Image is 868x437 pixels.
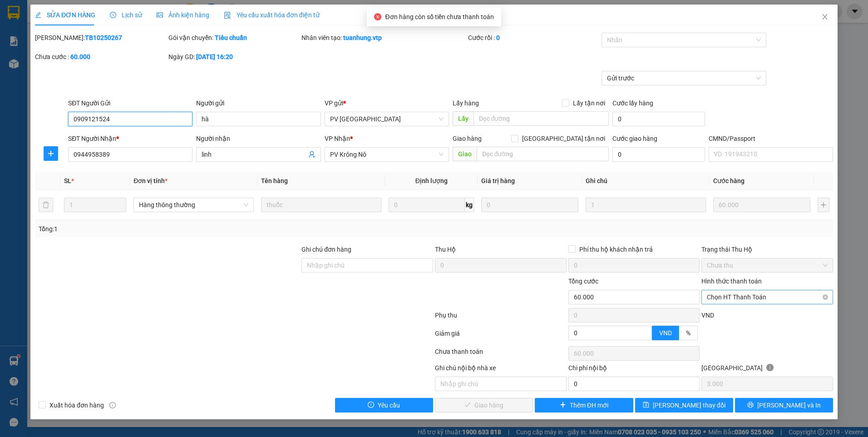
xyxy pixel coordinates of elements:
span: plus [560,402,566,409]
span: Giao hàng [453,135,482,142]
div: Chưa cước : [35,52,167,62]
button: plus [44,146,58,161]
div: VP gửi [325,98,449,108]
span: exclamation-circle [368,402,374,409]
span: user-add [308,151,316,158]
span: SỬA ĐƠN HÀNG [35,11,95,19]
span: edit [35,12,41,18]
div: Chưa thanh toán [434,347,567,363]
input: Nhập ghi chú [435,377,567,391]
span: [GEOGRAPHIC_DATA] tận nơi [518,134,609,144]
span: info-circle [109,402,116,408]
div: SĐT Người Gửi [68,98,192,108]
strong: BIÊN NHẬN GỬI HÀNG HOÁ [31,55,105,61]
span: clock-circle [110,12,116,18]
span: Thêm ĐH mới [570,400,608,410]
span: PV Krông Nô [330,148,444,161]
span: PV Krông Nô [31,64,57,69]
span: Lấy [453,111,473,126]
label: Cước giao hàng [612,135,657,142]
button: exclamation-circleYêu cầu [335,398,433,412]
div: Ngày GD: [168,52,300,62]
label: Ghi chú đơn hàng [301,246,351,253]
span: kg [465,198,474,212]
div: Ghi chú nội bộ nhà xe [435,363,567,377]
span: Giá trị hàng [481,177,515,184]
div: Cước rồi : [468,33,600,43]
img: logo [9,20,21,43]
input: 0 [481,198,578,212]
span: plus [44,150,58,157]
span: info-circle [766,364,774,371]
span: 09:19:31 [DATE] [86,41,128,48]
span: Đơn hàng còn số tiền chưa thanh toán [385,13,493,20]
div: [GEOGRAPHIC_DATA] [701,363,833,377]
span: Thu Hộ [435,246,456,253]
span: Yêu cầu [378,400,400,410]
span: close-circle [374,13,381,20]
span: PV Tân Bình [330,112,444,126]
div: Tổng: 1 [39,224,335,234]
div: Người nhận [196,134,321,144]
input: Dọc đường [473,111,609,126]
input: Ghi Chú [586,198,706,212]
input: Dọc đường [477,147,609,161]
span: Ảnh kiện hàng [157,11,209,19]
b: Tiêu chuẩn [215,34,247,41]
button: checkGiao hàng [435,398,533,412]
span: Lấy hàng [453,99,479,107]
span: VP Nhận [325,135,350,142]
b: 0 [496,34,500,41]
span: close-circle [823,294,828,300]
input: Cước giao hàng [612,147,705,162]
div: Chi phí nội bộ [568,363,700,377]
img: icon [224,12,231,19]
label: Hình thức thanh toán [701,278,762,285]
span: Xuất hóa đơn hàng [46,400,108,410]
span: Định lượng [415,177,448,184]
span: [PERSON_NAME] và In [757,400,821,410]
span: picture [157,12,163,18]
span: % [686,329,690,337]
div: Trạng thái Thu Hộ [701,244,833,254]
span: Đơn vị tính [133,177,168,184]
span: PV Bình Dương [91,66,122,71]
input: VD: Bàn, Ghế [261,198,381,212]
div: CMND/Passport [709,134,833,144]
span: SL [64,177,71,184]
div: Người gửi [196,98,321,108]
b: tuanhung.vtp [343,34,382,41]
strong: CÔNG TY TNHH [GEOGRAPHIC_DATA] 214 QL13 - P.26 - Q.BÌNH THẠNH - TP HCM 1900888606 [24,15,74,49]
b: [DATE] 16:20 [196,53,233,60]
label: Cước lấy hàng [612,99,653,107]
span: Lấy tận nơi [569,98,609,108]
span: printer [747,402,754,409]
span: Cước hàng [713,177,745,184]
input: Ghi chú đơn hàng [301,258,433,273]
span: Lịch sử [110,11,142,19]
span: KN10250246 [91,34,128,41]
span: Hàng thông thường [139,198,248,212]
span: Nơi nhận: [69,63,84,76]
div: SĐT Người Nhận [68,134,192,144]
span: Tổng cước [568,278,598,285]
div: [PERSON_NAME]: [35,33,167,43]
span: close [821,13,829,20]
span: Chọn HT Thanh Toán [707,290,828,304]
span: save [643,402,649,409]
div: Gói vận chuyển: [168,33,300,43]
span: Giao [453,147,477,161]
span: Yêu cầu xuất hóa đơn điện tử [224,11,320,19]
button: plus [818,198,829,212]
span: Nơi gửi: [9,63,19,76]
span: Phí thu hộ khách nhận trả [576,244,656,254]
button: delete [39,198,53,212]
span: VND [659,329,672,337]
span: Chưa thu [707,258,828,272]
button: save[PERSON_NAME] thay đổi [635,398,733,412]
div: Phụ thu [434,310,567,326]
span: Gửi trước [607,71,761,85]
span: [PERSON_NAME] thay đổi [653,400,725,410]
th: Ghi chú [582,172,710,190]
b: 60.000 [70,53,90,60]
